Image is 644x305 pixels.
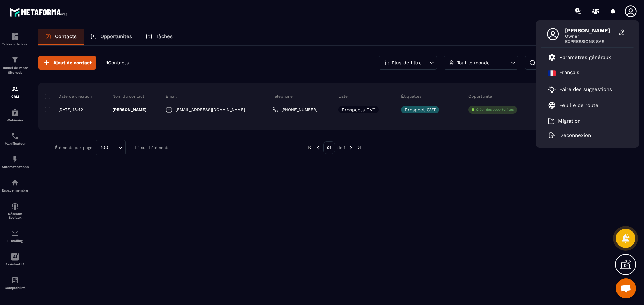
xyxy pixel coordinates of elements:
p: Créer des opportunités [476,107,514,112]
div: Ouvrir le chat [616,278,636,298]
span: Contacts [108,60,129,65]
p: Prospects CVT [342,107,375,112]
p: Opportunité [468,94,492,99]
p: 01 [323,141,335,154]
span: Owner [565,34,615,39]
span: 100 [98,144,111,151]
p: Assistant IA [2,262,29,266]
p: Espace membre [2,188,29,192]
a: formationformationTableau de bord [2,27,29,51]
p: Prospect CVT [405,107,436,112]
img: logo [9,6,70,18]
span: [PERSON_NAME] [565,27,615,34]
p: Plus de filtre [392,60,422,65]
a: Assistant IA [2,248,29,271]
p: Réseaux Sociaux [2,212,29,219]
img: social-network [11,202,19,210]
a: Faire des suggestions [548,85,619,93]
p: Date de création [45,94,92,99]
div: Search for option [96,140,126,155]
p: Français [559,69,579,77]
a: Contacts [38,29,84,45]
a: Opportunités [84,29,139,45]
p: Tout le monde [457,60,490,65]
button: Ajout de contact [38,56,96,70]
p: Contacts [55,33,77,40]
p: Webinaire [2,118,29,122]
p: Email [166,94,177,99]
p: Déconnexion [559,132,591,138]
img: next [356,145,362,151]
img: prev [307,145,313,151]
p: Tunnel de vente Site web [2,66,29,75]
p: E-mailing [2,239,29,243]
span: Ajout de contact [53,59,92,66]
img: automations [11,108,19,117]
img: prev [315,145,321,151]
a: Feuille de route [548,101,598,109]
a: schedulerschedulerPlanificateur [2,127,29,150]
a: accountantaccountantComptabilité [2,271,29,295]
img: accountant [11,276,19,284]
a: social-networksocial-networkRéseaux Sociaux [2,197,29,224]
a: [PHONE_NUMBER] [273,107,317,112]
p: Automatisations [2,165,29,169]
img: email [11,229,19,237]
img: formation [11,85,19,93]
span: EXPRESSIONS SAS [565,39,615,44]
img: automations [11,179,19,187]
input: Search for option [111,144,116,151]
p: [DATE] 18:42 [58,107,83,112]
a: formationformationCRM [2,80,29,103]
p: Téléphone [273,94,293,99]
p: Faire des suggestions [559,86,612,92]
p: 1-1 sur 1 éléments [134,145,169,150]
p: Opportunités [100,33,132,40]
p: Tableau de bord [2,42,29,46]
a: formationformationTunnel de vente Site web [2,51,29,80]
p: [PERSON_NAME] [112,107,147,112]
p: Planificateur [2,142,29,145]
p: Comptabilité [2,286,29,290]
a: automationsautomationsAutomatisations [2,150,29,174]
p: Liste [338,94,348,99]
img: scheduler [11,132,19,140]
p: Tâches [156,33,173,40]
a: Tâches [139,29,179,45]
p: Nom du contact [112,94,144,99]
a: automationsautomationsWebinaire [2,103,29,127]
img: next [348,145,354,151]
a: emailemailE-mailing [2,224,29,248]
a: Paramètres généraux [548,53,611,61]
img: formation [11,56,19,64]
p: Étiquettes [401,94,421,99]
img: automations [11,155,19,163]
p: de 1 [337,145,345,150]
p: Éléments par page [55,145,92,150]
img: formation [11,32,19,41]
a: automationsautomationsEspace membre [2,174,29,197]
p: Migration [558,118,581,124]
p: 1 [106,60,129,66]
a: Migration [548,118,581,124]
p: Paramètres généraux [559,54,611,60]
p: Feuille de route [559,102,598,108]
p: CRM [2,95,29,98]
